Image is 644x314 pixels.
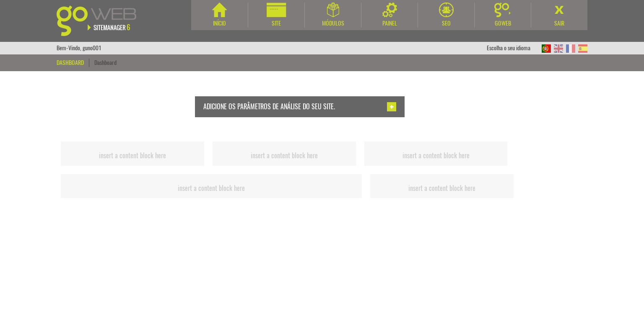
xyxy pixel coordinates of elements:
[63,152,202,160] h2: insert a content block here
[387,102,396,111] img: Adicionar
[248,19,304,28] div: Site
[57,5,146,36] img: Goweb
[439,3,454,17] img: SEO
[191,19,248,28] div: Início
[65,96,534,117] a: Adicione os parâmetros de análise do seu site. Adicionar
[418,19,474,28] div: SEO
[57,42,101,54] div: Bem-Vindo, guno001
[327,3,339,17] img: Módulos
[267,3,286,17] img: Site
[372,185,512,192] h2: insert a content block here
[203,102,335,111] span: Adicione os parâmetros de análise do seu site.
[554,44,563,53] img: EN
[94,59,117,67] a: Dashboard
[552,3,567,17] img: Sair
[305,19,361,28] div: Módulos
[212,3,227,17] img: Início
[361,19,418,28] div: Painel
[382,3,397,17] img: Painel
[542,44,551,53] img: PT
[494,3,512,17] img: Goweb
[57,59,89,67] div: Dashboard
[566,44,575,53] img: FR
[487,42,539,54] div: Escolha o seu idioma
[531,19,587,28] div: Sair
[366,152,506,160] h2: insert a content block here
[578,44,587,53] img: ES
[215,152,354,160] h2: insert a content block here
[475,19,531,28] div: Goweb
[63,185,360,192] h2: insert a content block here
